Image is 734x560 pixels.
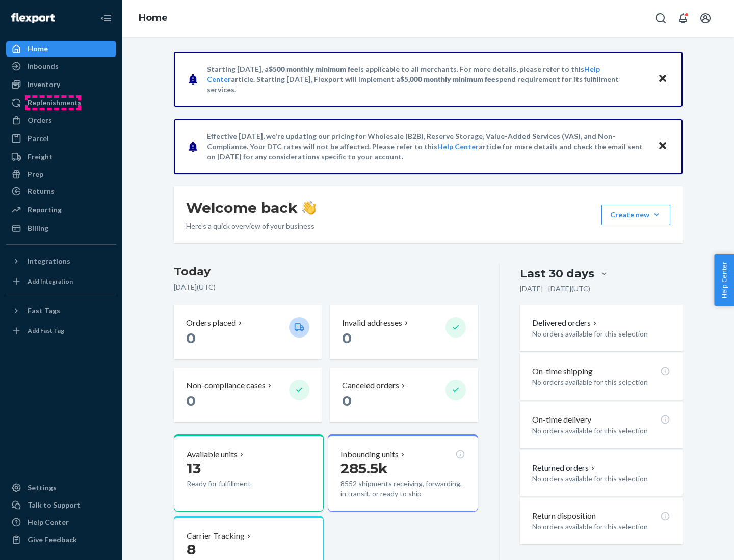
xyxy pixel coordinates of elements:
[532,473,670,484] p: No orders available for this selection
[342,380,399,391] p: Canceled orders
[342,392,352,409] span: 0
[28,115,52,125] div: Orders
[269,65,358,73] span: $500 monthly minimum fee
[28,169,43,179] div: Prep
[532,366,593,377] p: On-time shipping
[28,305,60,316] div: Fast Tags
[174,264,478,280] h3: Today
[28,256,70,266] div: Integrations
[520,284,590,294] p: [DATE] - [DATE] ( UTC )
[532,329,670,339] p: No orders available for this selection
[28,535,77,545] div: Give Feedback
[695,8,716,29] button: Open account menu
[532,510,596,522] p: Return disposition
[532,414,591,426] p: On-time delivery
[6,149,116,165] a: Freight
[174,434,324,512] button: Available units13Ready for fulfillment
[28,326,64,335] div: Add Fast Tag
[28,186,55,197] div: Returns
[186,317,236,329] p: Orders placed
[437,142,479,151] a: Help Center
[6,514,116,530] a: Help Center
[6,497,116,513] a: Talk to Support
[28,98,82,108] div: Replenishments
[6,202,116,218] a: Reporting
[28,152,53,162] div: Freight
[6,130,116,147] a: Parcel
[342,329,352,347] span: 0
[28,223,48,233] div: Billing
[28,277,73,286] div: Add Integration
[174,305,322,359] button: Orders placed 0
[656,139,669,154] button: Close
[532,522,670,532] p: No orders available for this selection
[186,199,316,217] h1: Welcome back
[28,133,49,144] div: Parcel
[330,368,478,422] button: Canceled orders 0
[6,302,116,319] button: Fast Tags
[187,460,201,477] span: 13
[6,273,116,290] a: Add Integration
[340,449,399,460] p: Inbounding units
[186,329,196,347] span: 0
[532,462,597,474] button: Returned orders
[207,131,648,162] p: Effective [DATE], we're updating our pricing for Wholesale (B2B), Reserve Storage, Value-Added Se...
[330,305,478,359] button: Invalid addresses 0
[174,282,478,292] p: [DATE] ( UTC )
[6,323,116,339] a: Add Fast Tag
[6,183,116,200] a: Returns
[673,8,693,29] button: Open notifications
[186,380,266,391] p: Non-compliance cases
[6,253,116,269] button: Integrations
[601,205,670,225] button: Create new
[6,41,116,57] a: Home
[656,72,669,87] button: Close
[6,58,116,74] a: Inbounds
[187,449,238,460] p: Available units
[11,13,55,23] img: Flexport logo
[130,4,176,33] ol: breadcrumbs
[187,530,245,542] p: Carrier Tracking
[400,75,495,83] span: $5,000 monthly minimum fee
[186,221,316,231] p: Here’s a quick overview of your business
[28,61,59,71] div: Inbounds
[6,480,116,496] a: Settings
[28,79,60,90] div: Inventory
[28,517,69,527] div: Help Center
[302,201,316,215] img: hand-wave emoji
[714,254,734,306] button: Help Center
[187,479,281,489] p: Ready for fulfillment
[6,95,116,111] a: Replenishments
[96,8,116,29] button: Close Navigation
[28,483,57,493] div: Settings
[342,317,402,329] p: Invalid addresses
[340,479,465,499] p: 8552 shipments receiving, forwarding, in transit, or ready to ship
[6,166,116,182] a: Prep
[532,317,599,329] button: Delivered orders
[6,220,116,236] a: Billing
[207,64,648,95] p: Starting [DATE], a is applicable to all merchants. For more details, please refer to this article...
[139,12,168,23] a: Home
[340,460,388,477] span: 285.5k
[187,541,196,558] span: 8
[28,500,81,510] div: Talk to Support
[520,266,594,282] div: Last 30 days
[174,368,322,422] button: Non-compliance cases 0
[6,531,116,548] button: Give Feedback
[186,392,196,409] span: 0
[28,44,48,54] div: Home
[28,205,62,215] div: Reporting
[650,8,671,29] button: Open Search Box
[328,434,478,512] button: Inbounding units285.5k8552 shipments receiving, forwarding, in transit, or ready to ship
[532,426,670,436] p: No orders available for this selection
[532,377,670,387] p: No orders available for this selection
[6,76,116,93] a: Inventory
[6,112,116,128] a: Orders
